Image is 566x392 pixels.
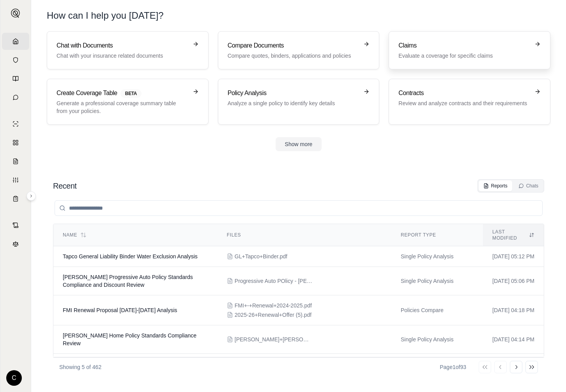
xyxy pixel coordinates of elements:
[483,183,508,189] div: Reports
[2,33,29,50] a: Home
[57,88,188,98] h3: Create Coverage Table
[2,89,29,106] a: Chat
[2,70,29,87] a: Prompt Library
[483,354,544,384] td: [DATE] 04:02 PM
[2,235,29,253] a: Legal Search Engine
[235,335,313,343] span: Catherine+Holly+NatGen+Declarations-Home.pdf
[63,274,193,288] span: Caplan Progressive Auto Policy Standards Compliance and Discount Review
[389,31,550,69] a: ClaimsEvaluate a coverage for specific claims
[59,363,101,371] p: Showing 5 of 462
[63,307,177,313] span: FMI Renewal Proposal 2024-2025 Analysis
[8,5,23,21] button: Expand sidebar
[63,232,208,238] div: Name
[235,302,312,309] span: FMI+-+Renewal+2024-2025.pdf
[492,229,534,241] div: Last modified
[57,52,188,60] p: Chat with your insurance related documents
[2,153,29,170] a: Claim Coverage
[398,41,530,50] h3: Claims
[391,325,483,354] td: Single Policy Analysis
[391,295,483,325] td: Policies Compare
[2,171,29,189] a: Custom Report
[276,137,322,151] button: Show more
[483,246,544,267] td: [DATE] 05:12 PM
[235,253,287,260] span: GL+Tapco+Binder.pdf
[398,99,530,107] p: Review and analyze contracts and their requirements
[440,363,466,371] div: Page 1 of 93
[11,9,20,18] img: Expand sidebar
[27,191,36,201] button: Expand sidebar
[228,52,359,60] p: Compare quotes, binders, applications and policies
[228,88,359,98] h3: Policy Analysis
[483,295,544,325] td: [DATE] 04:18 PM
[389,79,550,125] a: ContractsReview and analyze contracts and their requirements
[518,183,538,189] div: Chats
[2,134,29,151] a: Policy Comparisons
[228,99,359,107] p: Analyze a single policy to identify key details
[391,224,483,246] th: Report Type
[2,115,29,132] a: Single Policy
[218,224,391,246] th: Files
[6,370,22,386] div: C
[235,311,311,319] span: 2025-26+Renewal+Offer (5).pdf
[398,88,530,98] h3: Contracts
[514,180,543,191] button: Chats
[47,31,209,69] a: Chat with DocumentsChat with your insurance related documents
[2,51,29,69] a: Documents Vault
[53,180,76,191] h2: Recent
[218,79,380,125] a: Policy AnalysisAnalyze a single policy to identify key details
[63,253,198,260] span: Tapco General Liability Binder Water Exclusion Analysis
[120,89,141,98] span: BETA
[47,9,164,22] h1: How can I help you [DATE]?
[391,267,483,295] td: Single Policy Analysis
[483,325,544,354] td: [DATE] 04:14 PM
[57,99,188,115] p: Generate a professional coverage summary table from your policies.
[57,41,188,50] h3: Chat with Documents
[398,52,530,60] p: Evaluate a coverage for specific claims
[483,267,544,295] td: [DATE] 05:06 PM
[47,79,209,125] a: Create Coverage TableBETAGenerate a professional coverage summary table from your policies.
[218,31,380,69] a: Compare DocumentsCompare quotes, binders, applications and policies
[2,217,29,234] a: Contract Analysis
[235,277,313,285] span: Progressive Auto POlicy - Caplan.pdf
[228,41,359,50] h3: Compare Documents
[63,332,196,346] span: Catherine Holly Home Policy Standards Compliance Review
[2,190,29,207] a: Coverage Table
[391,246,483,267] td: Single Policy Analysis
[391,354,483,384] td: Policies Compare
[479,180,512,191] button: Reports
